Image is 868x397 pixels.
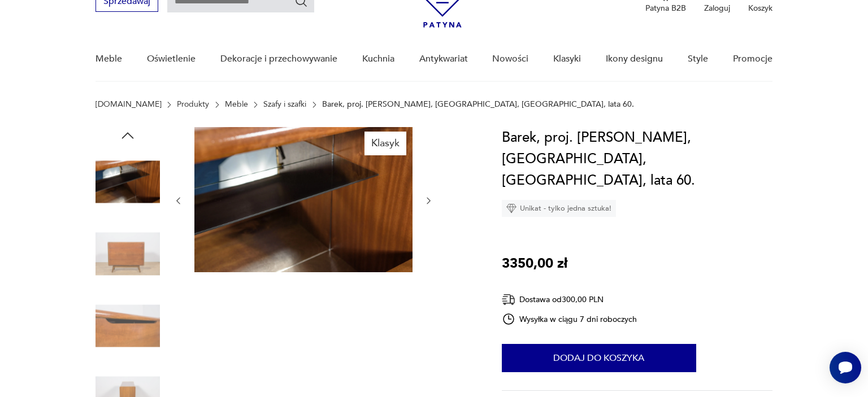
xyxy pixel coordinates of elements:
img: Zdjęcie produktu Barek, proj. B. Landsman, Jitona, Czechosłowacja, lata 60. [96,222,160,286]
img: Zdjęcie produktu Barek, proj. B. Landsman, Jitona, Czechosłowacja, lata 60. [96,294,160,358]
img: Zdjęcie produktu Barek, proj. B. Landsman, Jitona, Czechosłowacja, lata 60. [194,127,413,272]
div: Dostawa od 300,00 PLN [502,293,637,307]
a: Klasyki [553,37,581,81]
a: Antykwariat [419,37,468,81]
p: Patyna B2B [645,3,686,14]
a: Szafy i szafki [263,100,306,109]
div: Klasyk [364,132,406,155]
a: [DOMAIN_NAME] [96,100,162,109]
img: Ikona diamentu [506,203,517,213]
a: Meble [225,100,248,109]
a: Nowości [492,37,528,81]
a: Ikony designu [606,37,663,81]
p: 3350,00 zł [502,253,567,274]
a: Produkty [177,100,209,109]
div: Wysyłka w ciągu 7 dni roboczych [502,312,637,326]
a: Dekoracje i przechowywanie [220,37,337,81]
h1: Barek, proj. [PERSON_NAME], [GEOGRAPHIC_DATA], [GEOGRAPHIC_DATA], lata 60. [502,127,772,191]
button: Dodaj do koszyka [502,344,696,372]
div: Unikat - tylko jedna sztuka! [502,200,616,217]
img: Ikona dostawy [502,293,515,307]
a: Oświetlenie [147,37,196,81]
p: Barek, proj. [PERSON_NAME], [GEOGRAPHIC_DATA], [GEOGRAPHIC_DATA], lata 60. [322,100,634,109]
p: Zaloguj [704,3,730,14]
img: Zdjęcie produktu Barek, proj. B. Landsman, Jitona, Czechosłowacja, lata 60. [96,150,160,214]
a: Meble [96,37,122,81]
a: Promocje [733,37,772,81]
iframe: Smartsupp widget button [830,352,861,383]
a: Kuchnia [362,37,394,81]
p: Koszyk [748,3,772,14]
a: Style [688,37,708,81]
